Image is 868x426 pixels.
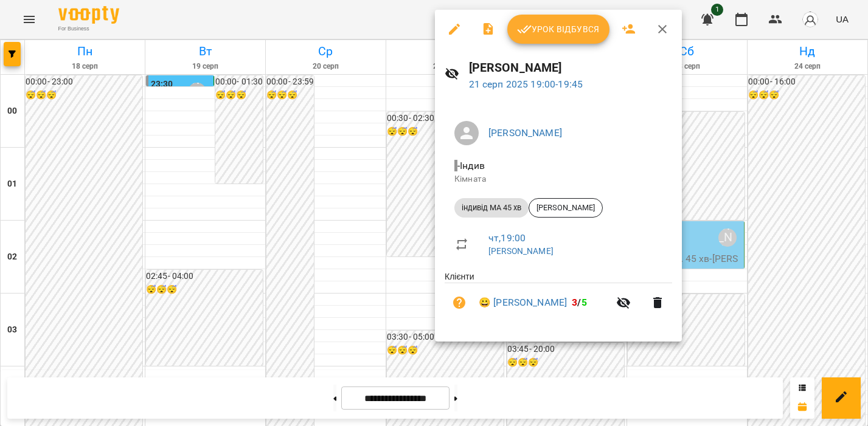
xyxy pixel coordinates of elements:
span: [PERSON_NAME] [529,202,602,213]
p: Кімната [454,173,662,185]
a: [PERSON_NAME] [488,246,554,256]
b: / [572,297,586,308]
ul: Клієнти [445,270,672,327]
span: 3 [572,297,577,308]
span: - Індив [454,160,487,171]
span: індивід МА 45 хв [454,202,529,213]
div: [PERSON_NAME] [529,198,603,218]
a: чт , 19:00 [488,232,526,244]
h6: [PERSON_NAME] [469,58,672,77]
a: 😀 [PERSON_NAME] [479,295,567,310]
span: Урок відбувся [517,22,600,36]
button: Урок відбувся [507,15,609,44]
span: 5 [582,297,587,308]
a: 21 серп 2025 19:00-19:45 [469,78,583,90]
button: Візит ще не сплачено. Додати оплату? [445,288,474,317]
a: [PERSON_NAME] [488,127,562,139]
